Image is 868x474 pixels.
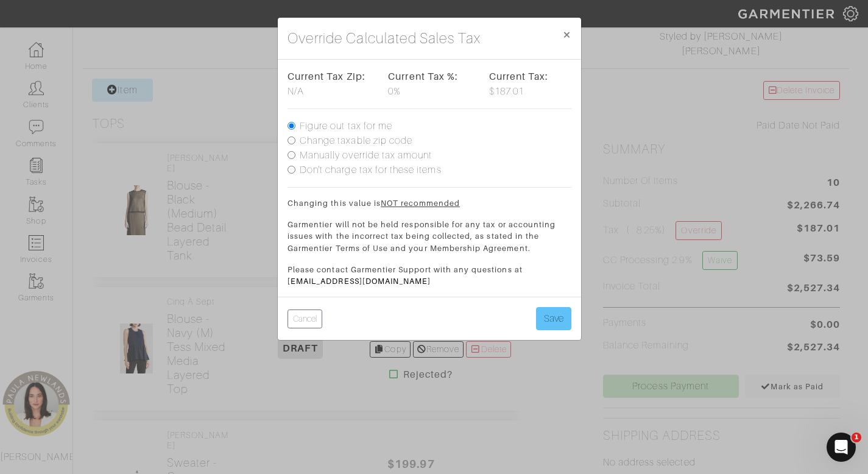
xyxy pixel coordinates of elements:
[489,69,571,99] div: $187.01
[288,197,571,209] p: Changing this value is
[300,133,412,148] label: Change taxable zip code
[288,310,322,328] button: Cancel
[381,199,460,208] u: NOT recommended
[288,136,295,144] input: Change taxable zip code
[300,163,442,177] label: Don't charge tax for these items
[489,71,549,82] strong: Current Tax:
[852,433,861,442] span: 1
[288,264,571,287] p: Please contact Garmentier Support with any questions at
[562,26,571,43] span: ×
[288,71,365,82] strong: Current Tax Zip:
[388,71,458,82] strong: Current Tax %:
[288,151,295,159] input: Manually override tax amount
[300,119,392,133] label: Figure out tax for me
[288,122,295,130] input: Figure out tax for me
[827,433,856,462] iframe: Intercom live chat
[288,219,571,254] p: Garmentier will not be held responsible for any tax or accounting issues with the incorrect tax b...
[288,277,431,286] a: [EMAIL_ADDRESS][DOMAIN_NAME]
[536,307,571,330] button: Save
[288,27,481,49] h4: Override Calculated Sales Tax
[300,148,432,163] label: Manually override tax amount
[288,166,295,174] input: Don't charge tax for these items
[288,69,370,99] div: N/A
[388,69,470,99] div: 0%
